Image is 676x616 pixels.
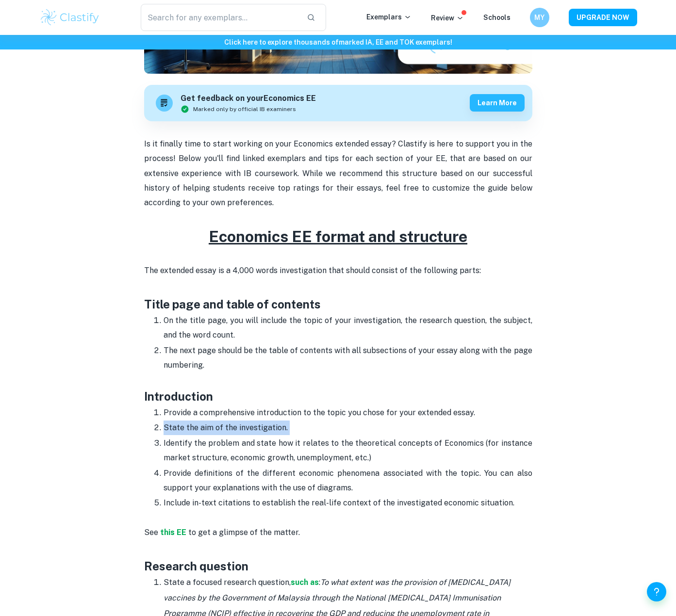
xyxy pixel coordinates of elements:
p: State the aim of the investigation. [164,421,532,435]
a: Schools [483,14,511,21]
input: Search for any exemplars... [141,4,299,31]
p: See to get a glimpse of the matter. [144,525,532,540]
a: Get feedback on yourEconomics EEMarked only by official IB examinersLearn more [144,85,532,121]
strong: Introduction [144,389,213,403]
button: Help and Feedback [647,582,666,601]
button: Learn more [470,94,525,112]
strong: this EE [160,528,186,537]
h6: Click here to explore thousands of marked IA, EE and TOK exemplars ! [2,37,674,48]
strong: Title page and table of contents [144,297,321,311]
img: Clastify logo [39,8,101,27]
p: Review [431,13,464,23]
p: Provide definitions of the different economic phenomena associated with the topic. You can also s... [164,466,532,496]
u: Economics EE format and structure [209,227,467,245]
a: such as [291,578,319,587]
a: this EE [158,528,186,537]
button: UPGRADE NOW [569,9,637,26]
p: Exemplars [366,12,412,22]
p: Identify the problem and state how it relates to the theoretical concepts of Economics (for insta... [164,436,532,466]
p: On the title page, you will include the topic of your investigation, the research question, the s... [164,313,532,343]
p: Include in-text citations to establish the real-life context of the investigated economic situation. [164,496,532,510]
h6: Get feedback on your Economics EE [181,93,316,105]
span: Marked only by official IB examiners [193,105,296,113]
button: MY [530,8,549,27]
p: The extended essay is a 4,000 words investigation that should consist of the following parts: [144,248,532,278]
p: The next page should be the table of contents with all subsections of your essay along with the p... [164,343,532,388]
h3: Research question [144,540,532,575]
p: Is it finally time to start working on your Economics extended essay? Clastify is here to support... [144,137,532,225]
p: Provide a comprehensive introduction to the topic you chose for your extended essay. [164,405,532,420]
h6: MY [534,12,545,23]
